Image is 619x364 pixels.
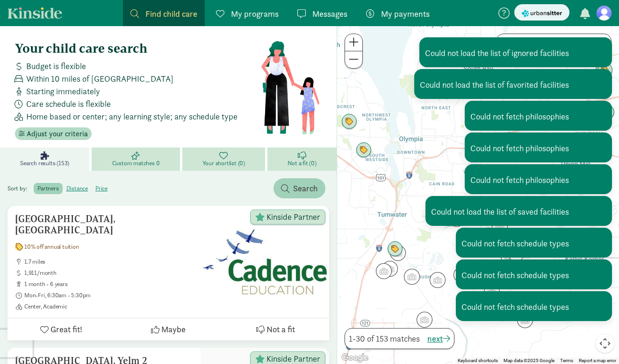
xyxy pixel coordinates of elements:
[266,323,295,336] span: Not a fit
[145,7,197,20] span: Find child care
[349,332,420,345] span: 1-30 of 153 matches
[202,160,245,167] span: Your shortlist (0)
[15,41,260,56] h4: Your child care search
[115,318,222,340] button: Maybe
[339,352,370,364] img: Google
[92,183,111,194] label: price
[266,355,320,363] span: Kinside Partner
[92,147,182,171] a: Custom matches 0
[492,219,508,235] div: Click to see details
[579,358,616,363] a: Report a map error
[390,245,406,261] div: Click to see details
[427,332,450,345] button: next
[480,227,496,243] div: Click to see details
[24,258,193,266] span: 1.7 miles
[24,292,193,299] span: Mon-Fri, 6:30am - 5:30pm
[266,213,320,221] span: Kinside Partner
[465,164,612,194] div: Could not fetch philosophies
[288,160,316,167] span: Not a fit (0)
[522,8,562,18] img: urbansitter_logo_small.svg
[430,272,446,288] div: Click to see details
[24,280,193,288] span: 1 month - 6 years
[24,269,193,277] span: 1,911/month
[414,69,612,99] div: Could not load the list of favorited facilities
[231,7,279,20] span: My programs
[597,63,613,78] div: Click to see details
[27,128,88,140] span: Adjust your criteria
[356,142,372,158] div: Click to see details
[419,37,612,67] div: Could not load the list of ignored facilities
[7,184,32,192] span: Sort by:
[24,303,193,310] span: Center, Academic
[381,7,430,20] span: My payments
[112,160,160,167] span: Custom matches 0
[26,85,100,98] span: Starting immediately
[267,147,337,171] a: Not a fit (0)
[560,358,573,363] a: Terms (opens in new tab)
[24,243,79,251] span: 10% off annual tuition
[404,269,420,285] div: Click to see details
[15,213,193,236] h5: [GEOGRAPHIC_DATA], [GEOGRAPHIC_DATA]
[312,7,347,20] span: Messages
[63,183,92,194] label: distance
[504,358,554,363] span: Map data ©2025 Google
[34,183,62,194] label: partners
[376,263,392,279] div: Click to see details
[425,196,612,226] div: Could not load the list of saved facilities
[453,267,469,283] div: Click to see details
[20,160,69,167] span: Search results (153)
[341,114,357,130] div: Click to see details
[293,182,318,195] span: Search
[417,312,432,328] div: Click to see details
[456,259,612,289] div: Could not fetch schedule types
[599,105,615,120] div: Click to see details
[15,127,92,140] button: Adjust your criteria
[182,147,268,171] a: Your shortlist (0)
[456,291,612,321] div: Could not fetch schedule types
[161,323,186,336] span: Maybe
[7,7,62,19] a: Kinside
[382,261,398,277] div: Click to see details
[26,60,86,72] span: Budget is flexible
[458,357,498,364] button: Keyboard shortcuts
[26,72,173,85] span: Within 10 miles of [GEOGRAPHIC_DATA]
[26,110,238,123] span: Home based or center; any learning style; any schedule type
[387,241,403,257] div: Click to see details
[222,318,329,340] button: Not a fit
[274,178,325,198] button: Search
[26,98,111,110] span: Care schedule is flexible
[339,352,370,364] a: Open this area in Google Maps (opens a new window)
[7,318,115,340] button: Great fit!
[596,334,614,353] button: Map camera controls
[465,133,612,162] div: Could not fetch philosophies
[456,228,612,258] div: Could not fetch schedule types
[465,101,612,131] div: Could not fetch philosophies
[50,323,82,336] span: Great fit!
